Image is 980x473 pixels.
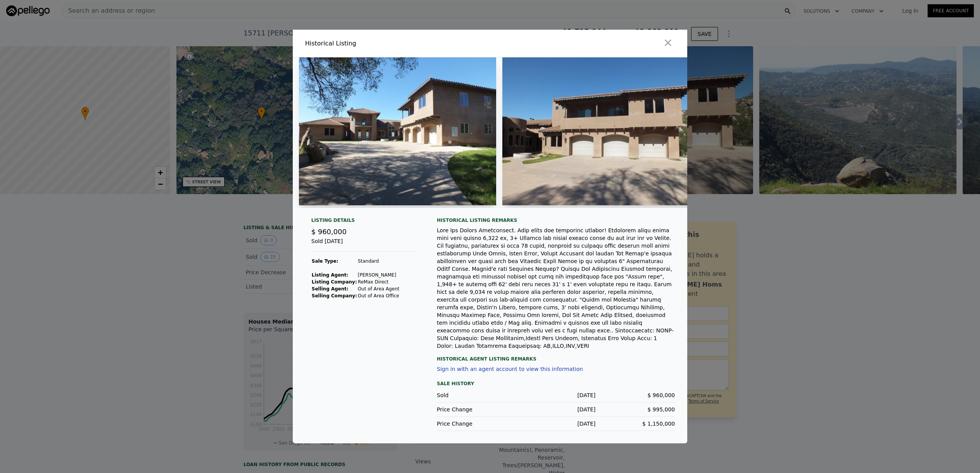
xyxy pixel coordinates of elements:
[311,228,347,236] span: $ 960,000
[357,258,400,265] td: Standard
[305,39,487,48] div: Historical Listing
[516,406,596,413] div: [DATE]
[357,292,400,299] td: Out of Area Office
[312,258,338,264] strong: Sale Type:
[437,226,675,350] div: Lore Ips Dolors Ametconsect. Adip elits doe temporinc utlabor! Etdolorem aliqu enima mini veni qu...
[437,366,583,372] button: Sign in with an agent account to view this information
[516,420,596,428] div: [DATE]
[516,391,596,399] div: [DATE]
[299,57,496,205] img: Property Img
[648,406,675,413] span: $ 995,000
[502,57,700,205] img: Property Img
[437,217,675,223] div: Historical Listing remarks
[357,278,400,285] td: ReMax Direct
[437,350,675,362] div: Historical Agent Listing Remarks
[642,421,675,427] span: $ 1,150,000
[437,379,675,388] div: Sale History
[357,272,400,278] td: [PERSON_NAME]
[311,217,418,226] div: Listing Details
[312,279,357,285] strong: Listing Company:
[437,420,516,428] div: Price Change
[312,286,349,292] strong: Selling Agent:
[357,285,400,292] td: Out of Area Agent
[311,237,418,252] div: Sold [DATE]
[437,406,516,413] div: Price Change
[648,392,675,398] span: $ 960,000
[312,272,348,278] strong: Listing Agent:
[312,293,357,299] strong: Selling Company:
[437,391,516,399] div: Sold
